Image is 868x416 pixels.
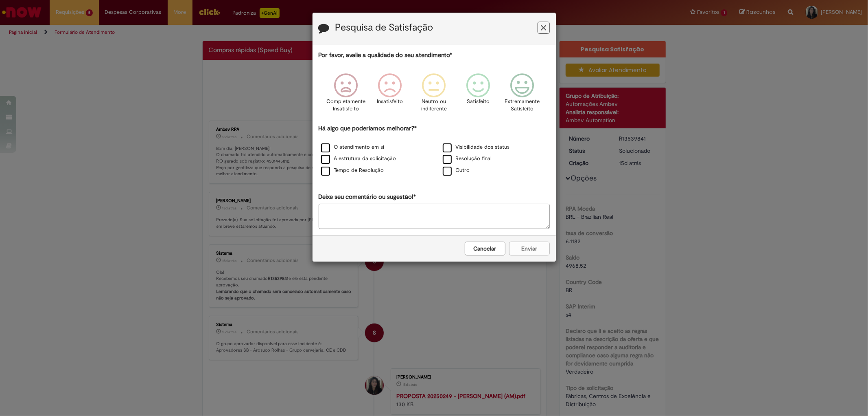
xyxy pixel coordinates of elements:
div: Há algo que poderíamos melhorar?* [319,124,550,177]
label: Deixe seu comentário ou sugestão!* [319,193,416,201]
label: Outro [443,167,470,174]
label: Por favor, avalie a qualidade do seu atendimento* [319,51,453,59]
p: Extremamente Satisfeito [505,98,540,113]
div: Insatisfeito [369,67,411,123]
label: O atendimento em si [321,143,385,151]
button: Cancelar [465,242,505,255]
div: Neutro ou indiferente [413,67,455,123]
label: Visibilidade dos status [443,143,510,151]
p: Insatisfeito [377,98,403,106]
p: Completamente Insatisfeito [326,98,365,113]
label: Pesquisa de Satisfação [335,22,433,33]
div: Satisfeito [457,67,499,123]
label: Tempo de Resolução [321,167,384,174]
div: Extremamente Satisfeito [501,67,543,123]
label: A estrutura da solicitação [321,155,396,163]
p: Neutro ou indiferente [419,98,448,113]
p: Satisfeito [467,98,490,106]
label: Resolução final [443,155,492,163]
div: Completamente Insatisfeito [325,67,367,123]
